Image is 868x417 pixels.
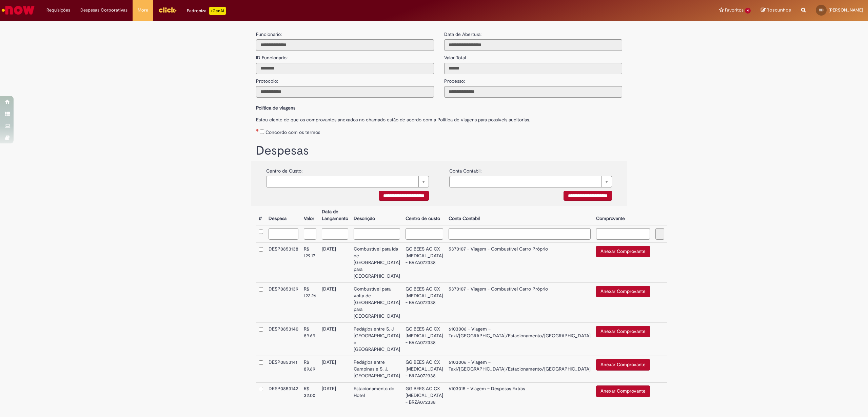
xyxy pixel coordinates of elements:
button: Anexar Comprovante [596,359,650,371]
label: Conta Contabil: [449,164,481,174]
td: DESP0853142 [266,382,301,409]
td: Combustível para volta de [GEOGRAPHIC_DATA] para [GEOGRAPHIC_DATA] [351,283,403,323]
label: Data de Abertura: [444,31,481,38]
span: Favoritos [725,7,744,14]
label: Concordo com os termos [265,129,320,136]
span: Rascunhos [767,7,791,13]
img: ServiceNow [1,3,36,17]
td: 5370107 - Viagem - Combustível Carro Próprio [446,283,593,323]
th: Valor [301,206,319,225]
label: Processo: [444,74,465,84]
span: Despesas Corporativas [80,7,127,14]
td: DESP0853141 [266,356,301,382]
button: Anexar Comprovante [596,326,650,337]
td: Anexar Comprovante [593,356,653,382]
td: R$ 89.69 [301,356,319,382]
td: Combustível para ida de [GEOGRAPHIC_DATA] para [GEOGRAPHIC_DATA] [351,243,403,283]
td: DESP0853140 [266,323,301,356]
span: 4 [745,8,751,14]
label: Funcionario: [256,31,282,38]
button: Anexar Comprovante [596,246,650,257]
td: [DATE] [319,356,351,382]
td: 5370107 - Viagem - Combustível Carro Próprio [446,243,593,283]
td: [DATE] [319,283,351,323]
th: Data de Lançamento [319,206,351,225]
td: [DATE] [319,323,351,356]
th: Conta Contabil [446,206,593,225]
label: Protocolo: [256,74,278,84]
th: Descrição [351,206,403,225]
td: Estacionamento do Hotel [351,382,403,409]
span: More [138,7,148,14]
td: R$ 89.69 [301,323,319,356]
td: R$ 122.26 [301,283,319,323]
td: Pedágios entre Campinas e S. J. [GEOGRAPHIC_DATA] [351,356,403,382]
td: DESP0853139 [266,283,301,323]
td: GG BEES AC CX [MEDICAL_DATA] - BRZA072338 [403,356,446,382]
span: [PERSON_NAME] [829,7,863,13]
td: Pedágios entre S. J. [GEOGRAPHIC_DATA] e [GEOGRAPHIC_DATA] [351,323,403,356]
p: +GenAi [209,7,226,15]
td: GG BEES AC CX [MEDICAL_DATA] - BRZA072338 [403,323,446,356]
th: # [256,206,266,225]
td: DESP0853138 [266,243,301,283]
td: GG BEES AC CX [MEDICAL_DATA] - BRZA072338 [403,382,446,409]
label: Valor Total [444,51,466,61]
b: Política de viagens [256,105,295,111]
td: R$ 129.17 [301,243,319,283]
a: Limpar campo {0} [449,176,612,187]
td: [DATE] [319,382,351,409]
th: Centro de custo [403,206,446,225]
img: click_logo_yellow_360x200.png [158,5,177,15]
button: Anexar Comprovante [596,385,650,397]
td: Anexar Comprovante [593,243,653,283]
label: Centro de Custo: [266,164,302,174]
div: Padroniza [187,7,226,15]
h1: Despesas [256,144,622,158]
a: Limpar campo {0} [266,176,429,187]
td: 6103006 - Viagem – Taxi/[GEOGRAPHIC_DATA]/Estacionamento/[GEOGRAPHIC_DATA] [446,356,593,382]
td: Anexar Comprovante [593,382,653,409]
span: Requisições [46,7,70,14]
td: GG BEES AC CX [MEDICAL_DATA] - BRZA072338 [403,243,446,283]
td: 6103015 - Viagem – Despesas Extras [446,382,593,409]
th: Comprovante [593,206,653,225]
td: Anexar Comprovante [593,323,653,356]
td: GG BEES AC CX [MEDICAL_DATA] - BRZA072338 [403,283,446,323]
label: Estou ciente de que os comprovantes anexados no chamado estão de acordo com a Politica de viagens... [256,113,622,123]
td: Anexar Comprovante [593,283,653,323]
span: HD [819,8,824,12]
button: Anexar Comprovante [596,286,650,297]
th: Despesa [266,206,301,225]
a: Rascunhos [761,7,791,14]
td: R$ 32.00 [301,382,319,409]
td: 6103006 - Viagem – Taxi/[GEOGRAPHIC_DATA]/Estacionamento/[GEOGRAPHIC_DATA] [446,323,593,356]
td: [DATE] [319,243,351,283]
label: ID Funcionario: [256,51,288,61]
